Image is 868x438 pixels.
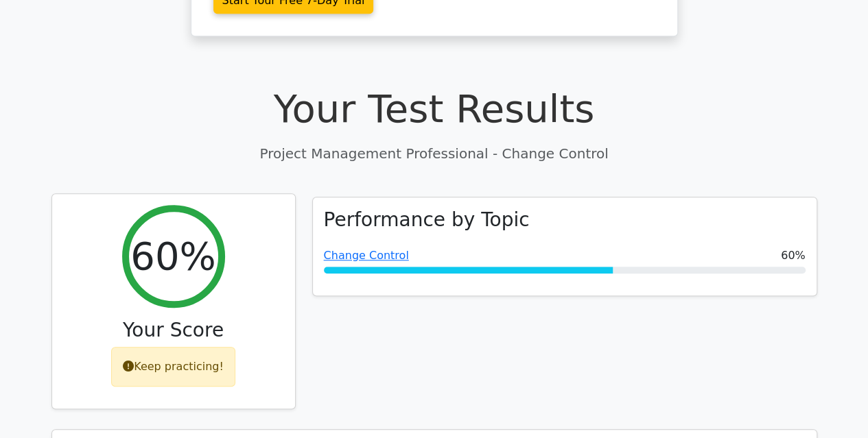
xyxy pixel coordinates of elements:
[324,208,530,232] h3: Performance by Topic
[63,319,284,342] h3: Your Score
[51,143,817,164] p: Project Management Professional - Change Control
[130,233,215,279] h2: 60%
[111,347,235,387] div: Keep practicing!
[324,249,409,262] a: Change Control
[781,247,806,264] span: 60%
[51,86,817,132] h1: Your Test Results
